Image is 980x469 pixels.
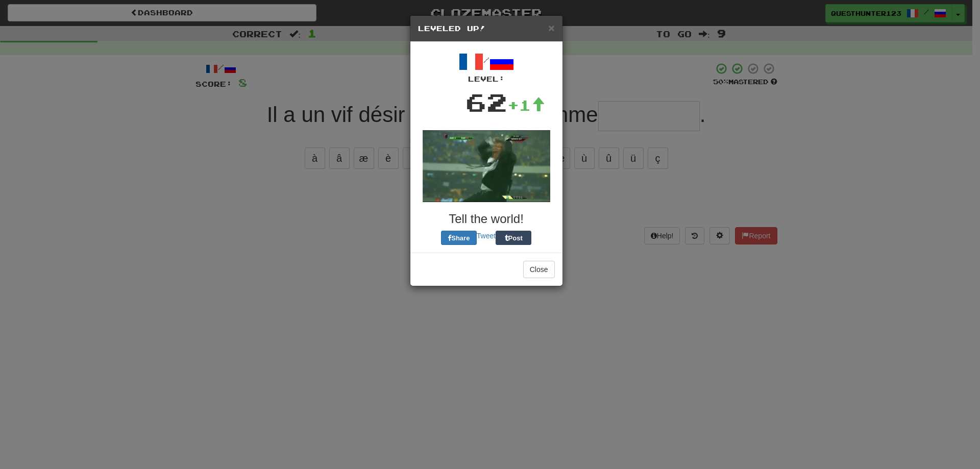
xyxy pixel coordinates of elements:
img: soccer-coach-2-a9306edb2ed3f6953285996bb4238f2040b39cbea5cfbac61ac5b5c8179d3151.gif [423,130,550,202]
a: Tweet [477,232,496,240]
div: Level: [418,74,555,84]
span: × [548,22,554,34]
h5: Leveled Up! [418,23,555,34]
div: +1 [507,95,545,115]
div: / [418,50,555,84]
button: Share [441,231,477,245]
button: Close [523,261,555,278]
div: 62 [465,84,507,120]
button: Post [496,231,531,245]
button: Close [548,22,554,33]
h3: Tell the world! [418,212,555,226]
